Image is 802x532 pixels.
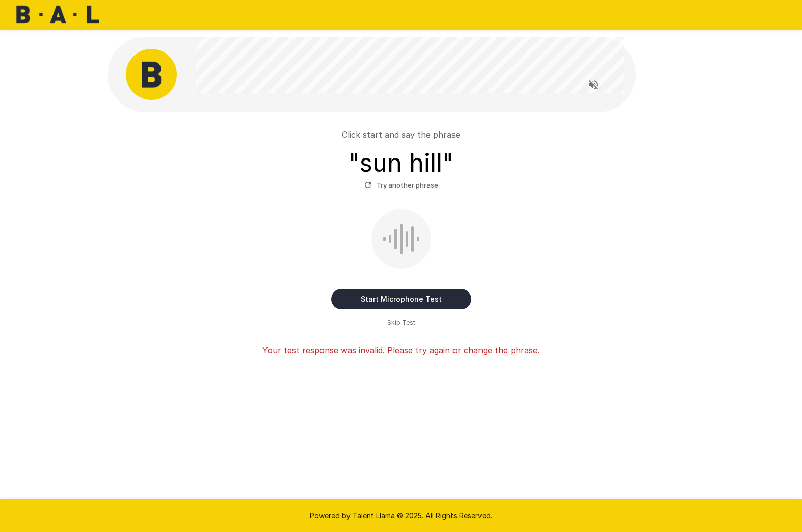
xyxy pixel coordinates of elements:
[583,74,603,95] button: Read questions aloud
[387,317,415,328] span: Skip Test
[331,289,471,309] button: Start Microphone Test
[262,344,540,356] p: Your test response was invalid. Please try again or change the phrase.
[349,149,453,177] h3: " sun hill "
[12,511,790,521] p: Powered by Talent Llama © 2025. All Rights Reserved.
[126,49,177,100] img: bal_avatar.png
[362,177,441,193] button: Try another phrase
[342,128,460,141] p: Click start and say the phrase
